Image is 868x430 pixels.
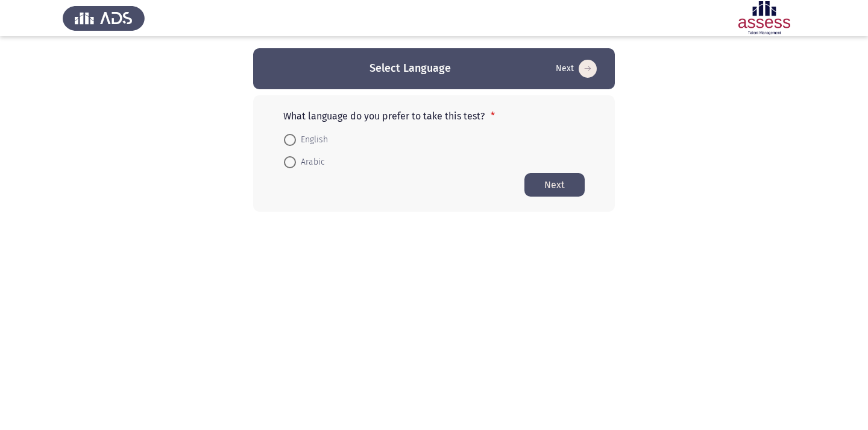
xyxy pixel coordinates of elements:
[723,1,805,35] img: Assessment logo of Emotional Intelligence Assessment - THL
[296,133,328,147] span: English
[524,173,585,197] button: Start assessment
[283,110,585,122] p: What language do you prefer to take this test?
[296,155,325,169] span: Arabic
[552,59,600,78] button: Start assessment
[63,1,145,35] img: Assess Talent Management logo
[370,61,451,76] h3: Select Language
